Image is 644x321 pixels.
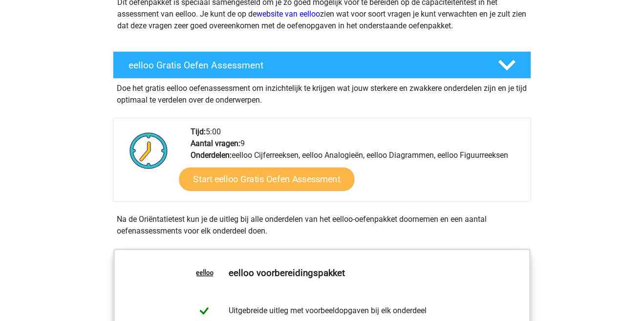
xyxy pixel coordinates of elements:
[191,139,240,148] b: Aantal vragen:
[183,126,530,201] div: 5:00 9 eelloo Cijferreeksen, eelloo Analogieën, eelloo Diagrammen, eelloo Figuurreeksen
[179,168,355,191] a: Start eelloo Gratis Oefen Assessment
[191,127,206,136] b: Tijd:
[113,79,531,106] div: Doe het gratis eelloo oefenassessment om inzichtelijk te krijgen wat jouw sterkere en zwakkere on...
[191,150,232,160] b: Onderdelen:
[113,214,531,237] div: Na de Oriëntatietest kun je de uitleg bij alle onderdelen van het eelloo-oefenpakket doornemen en...
[124,126,173,175] img: Klok
[109,51,535,79] a: eelloo Gratis Oefen Assessment
[129,60,482,71] h4: eelloo Gratis Oefen Assessment
[257,9,320,19] a: website van eelloo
